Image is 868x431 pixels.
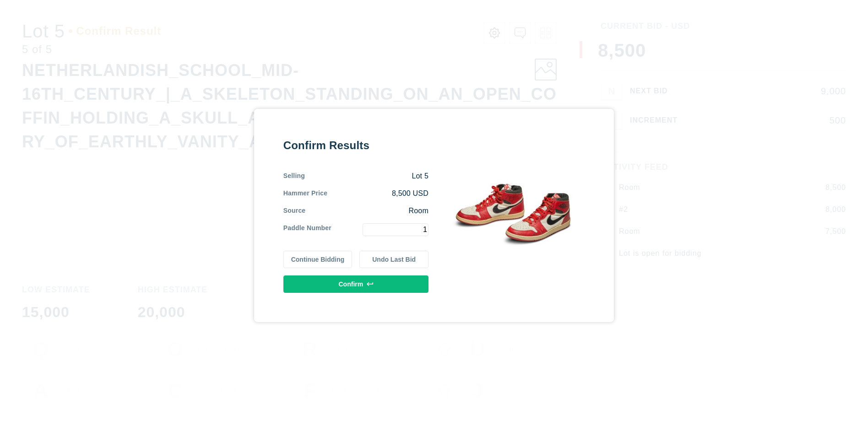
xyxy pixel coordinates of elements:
[283,189,328,199] div: Hammer Price
[283,251,353,268] button: Continue Bidding
[283,138,429,153] div: Confirm Results
[283,223,331,236] div: Paddle Number
[283,275,429,293] button: Confirm
[327,189,429,199] div: 8,500 USD
[359,251,429,268] button: Undo Last Bid
[305,206,429,216] div: Room
[283,206,306,216] div: Source
[305,171,429,181] div: Lot 5
[283,171,305,181] div: Selling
